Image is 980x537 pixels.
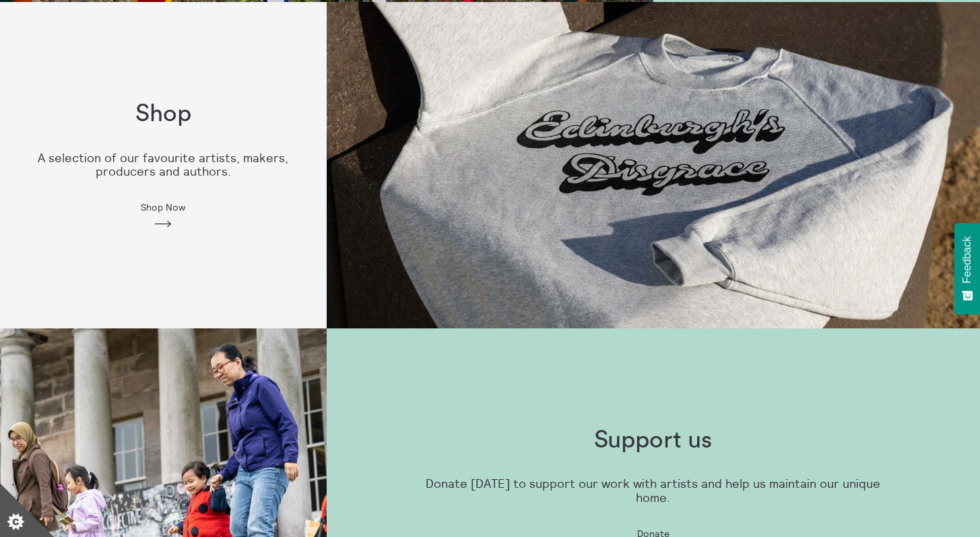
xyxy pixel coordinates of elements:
p: A selection of our favourite artists, makers, producers and authors. [22,151,305,179]
h1: Support us [594,427,712,454]
button: Feedback - Show survey [954,223,980,314]
p: Donate [DATE] to support our work with artists and help us maintain our unique home. [416,477,890,505]
h1: Shop [135,100,191,128]
img: Edinburgh s disgrace sweatshirt 1 [327,2,980,328]
span: Feedback [961,236,973,283]
span: Shop Now [141,202,185,213]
